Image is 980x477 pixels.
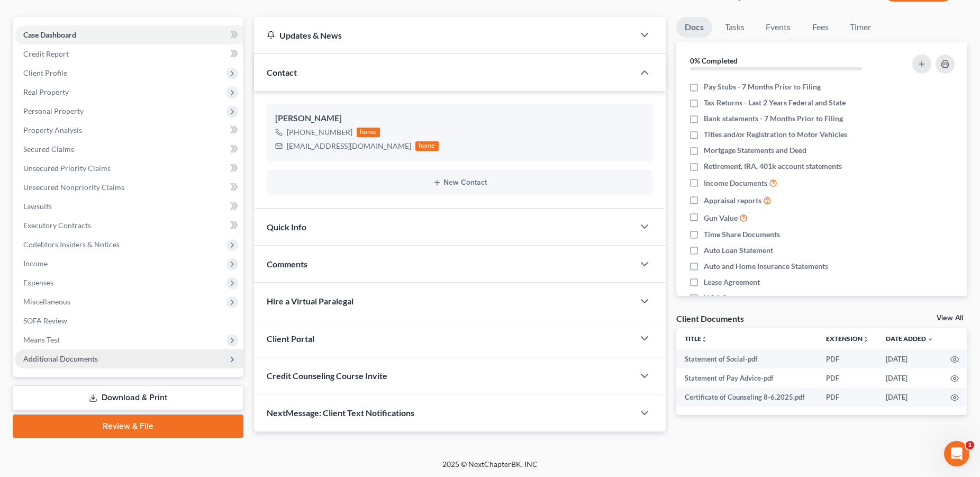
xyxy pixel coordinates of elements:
a: Lawsuits [15,197,243,216]
a: Unsecured Nonpriority Claims [15,178,243,197]
div: Client Documents [676,313,744,324]
i: unfold_more [701,336,707,343]
div: home [415,141,439,151]
span: HOA Statement [704,293,756,303]
span: Secured Claims [23,145,74,154]
a: Property Analysis [15,121,243,140]
span: Property Analysis [23,125,82,134]
a: Tasks [716,17,753,38]
a: Case Dashboard [15,25,243,44]
a: Secured Claims [15,140,243,159]
span: Appraisal reports [704,195,761,206]
span: Executory Contracts [23,221,91,230]
a: Extensionunfold_more [826,335,869,343]
span: Pay Stubs - 7 Months Prior to Filing [704,82,821,92]
span: Additional Documents [23,354,98,363]
button: New Contact [275,178,645,187]
span: NextMessage: Client Text Notifications [267,408,414,418]
span: Tax Returns - Last 2 Years Federal and State [704,97,846,108]
a: Fees [803,17,837,38]
span: Credit Report [23,49,69,58]
span: Real Property [23,87,69,96]
span: Contact [267,67,297,77]
td: [DATE] [877,388,942,407]
a: SOFA Review [15,311,243,330]
a: Timer [841,17,879,38]
iframe: Intercom live chat [944,441,969,466]
span: Client Portal [267,334,314,344]
span: Auto Loan Statement [704,245,773,256]
a: View All [937,314,963,322]
span: Gun Value [704,213,738,223]
span: Codebtors Insiders & Notices [23,240,120,249]
i: unfold_more [863,336,869,343]
span: Expenses [23,278,53,287]
span: Lawsuits [23,202,52,211]
span: Personal Property [23,106,84,115]
span: Hire a Virtual Paralegal [267,296,353,306]
a: Titleunfold_more [685,335,707,343]
td: Statement of Pay Advice-pdf [676,368,818,388]
span: Comments [267,259,307,269]
span: Income [23,259,48,268]
span: Titles and/or Registration to Motor Vehicles [704,129,847,140]
td: PDF [818,349,877,368]
a: Unsecured Priority Claims [15,159,243,178]
span: Lease Agreement [704,277,760,287]
a: Executory Contracts [15,216,243,235]
i: expand_more [927,336,933,343]
div: Updates & News [267,30,621,41]
span: SOFA Review [23,316,67,325]
span: Unsecured Nonpriority Claims [23,183,124,192]
td: Statement of Social-pdf [676,349,818,368]
div: [EMAIL_ADDRESS][DOMAIN_NAME] [287,141,411,151]
a: Date Added expand_more [886,335,933,343]
span: Auto and Home Insurance Statements [704,261,828,272]
span: Means Test [23,335,60,344]
a: Credit Report [15,44,243,64]
span: Bank statements - 7 Months Prior to Filing [704,113,843,124]
span: Client Profile [23,68,67,77]
span: Retirement, IRA, 401k account statements [704,161,842,172]
td: PDF [818,368,877,388]
td: Certificate of Counseling 8-6.2025.pdf [676,388,818,407]
span: Miscellaneous [23,297,70,306]
span: Unsecured Priority Claims [23,164,111,173]
td: [DATE] [877,368,942,388]
span: Credit Counseling Course Invite [267,371,387,381]
td: [DATE] [877,349,942,368]
a: Events [757,17,799,38]
a: Download & Print [13,385,243,410]
div: [PERSON_NAME] [275,112,645,125]
a: Review & File [13,415,243,438]
strong: 0% Completed [690,56,738,65]
span: Case Dashboard [23,30,76,39]
span: 1 [966,441,974,449]
div: [PHONE_NUMBER] [287,127,352,138]
div: home [357,128,380,137]
span: Income Documents [704,178,767,188]
span: Mortgage Statements and Deed [704,145,806,156]
td: PDF [818,388,877,407]
span: Quick Info [267,222,306,232]
a: Docs [676,17,712,38]
span: Time Share Documents [704,229,780,240]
